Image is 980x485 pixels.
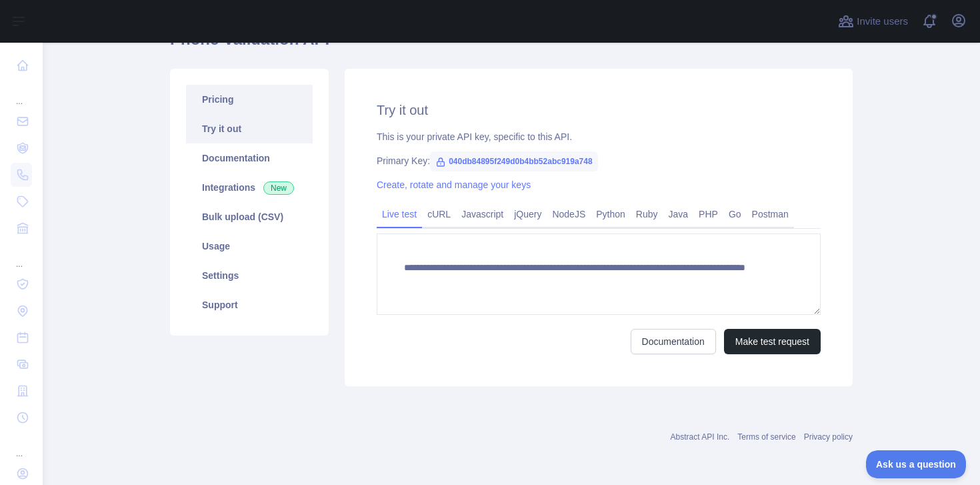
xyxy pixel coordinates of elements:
[186,114,313,143] a: Try it out
[186,290,313,320] a: Support
[377,101,821,119] h2: Try it out
[835,11,911,32] button: Invite users
[509,203,547,225] a: jQuery
[456,203,509,225] a: Javascript
[186,261,313,290] a: Settings
[866,450,967,478] iframe: Toggle Customer Support
[11,243,32,270] div: ...
[377,179,531,190] a: Create, rotate and manage your keys
[263,181,294,195] span: New
[377,203,422,225] a: Live test
[737,432,795,442] a: Terms of service
[186,231,313,261] a: Usage
[422,203,456,225] a: cURL
[591,203,631,225] a: Python
[631,329,716,354] a: Documentation
[170,29,853,61] h1: Phone Validation API
[671,432,730,442] a: Abstract API Inc.
[377,154,821,167] div: Primary Key:
[857,14,908,29] span: Invite users
[186,143,313,173] a: Documentation
[804,432,853,442] a: Privacy policy
[186,202,313,231] a: Bulk upload (CSV)
[186,173,313,202] a: Integrations New
[11,432,32,459] div: ...
[663,203,694,225] a: Java
[186,85,313,114] a: Pricing
[377,130,821,143] div: This is your private API key, specific to this API.
[547,203,591,225] a: NodeJS
[430,151,597,171] span: 040db84895f249d0b4bb52abc919a748
[724,329,821,354] button: Make test request
[747,203,794,225] a: Postman
[11,80,32,107] div: ...
[693,203,723,225] a: PHP
[723,203,747,225] a: Go
[631,203,663,225] a: Ruby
